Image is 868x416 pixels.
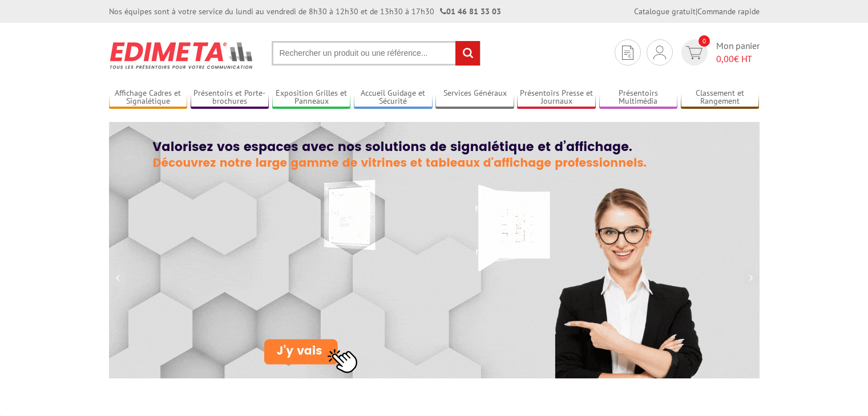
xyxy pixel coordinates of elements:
[109,6,501,17] div: Nos équipes sont à votre service du lundi au vendredi de 8h30 à 12h30 et de 13h30 à 17h30
[272,41,481,66] input: Rechercher un produit ou une référence...
[440,6,501,17] strong: 01 46 81 33 03
[109,88,188,107] a: Affichage Cadres et Signalétique
[191,88,269,107] a: Présentoirs et Porte-brochures
[272,88,351,107] a: Exposition Grilles et Panneaux
[517,88,596,107] a: Présentoirs Presse et Journaux
[634,6,696,17] a: Catalogue gratuit
[697,6,760,17] a: Commande rapide
[455,41,480,66] input: rechercher
[716,39,760,66] span: Mon panier
[435,88,514,107] a: Services Généraux
[634,6,760,17] div: |
[716,52,760,66] span: € HT
[622,46,633,60] img: devis rapide
[109,34,255,76] img: Présentoir, panneau, stand - Edimeta - PLV, affichage, mobilier bureau, entreprise
[716,53,734,64] span: 0,00
[354,88,433,107] a: Accueil Guidage et Sécurité
[686,46,703,59] img: devis rapide
[679,39,760,66] a: devis rapide 0 Mon panier 0,00€ HT
[681,88,760,107] a: Classement et Rangement
[653,46,666,59] img: devis rapide
[599,88,678,107] a: Présentoirs Multimédia
[699,35,710,47] span: 0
